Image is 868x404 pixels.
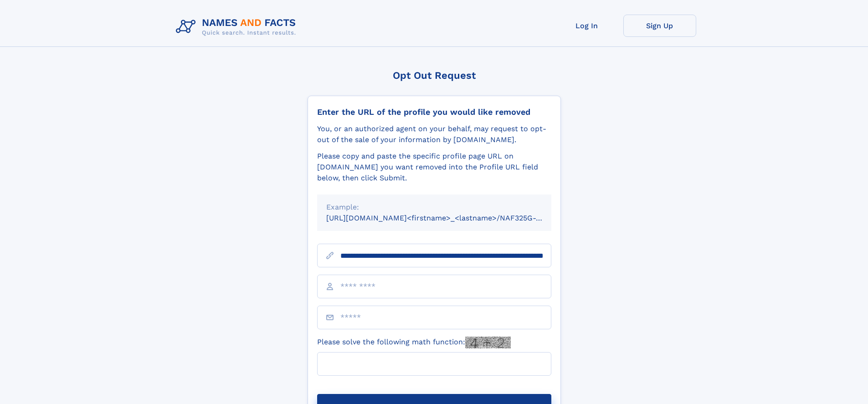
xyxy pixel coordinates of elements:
[317,337,511,348] label: Please solve the following math function:
[317,151,551,184] div: Please copy and paste the specific profile page URL on [DOMAIN_NAME] you want removed into the Pr...
[172,15,303,39] img: Logo Names and Facts
[550,15,623,37] a: Log In
[326,202,542,213] div: Example:
[317,107,551,117] div: Enter the URL of the profile you would like removed
[326,214,569,222] small: [URL][DOMAIN_NAME]<firstname>_<lastname>/NAF325G-xxxxxxxx
[623,15,696,37] a: Sign Up
[317,123,551,145] div: You, or an authorized agent on your behalf, may request to opt-out of the sale of your informatio...
[308,70,561,81] div: Opt Out Request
